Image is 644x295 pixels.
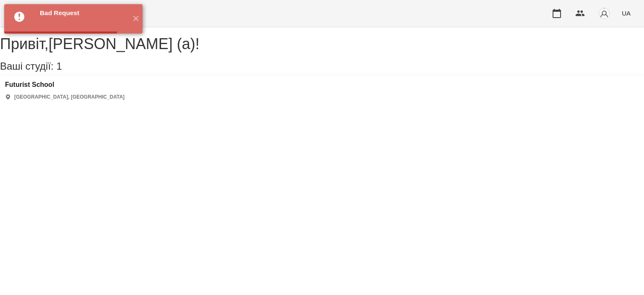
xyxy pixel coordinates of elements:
div: Bad Request [40,8,126,18]
a: Futurist School [5,81,125,89]
img: avatar_s.png [598,8,610,19]
button: UA [618,5,634,21]
span: UA [622,9,631,18]
p: [GEOGRAPHIC_DATA], [GEOGRAPHIC_DATA] [14,94,125,101]
span: 1 [56,60,62,72]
